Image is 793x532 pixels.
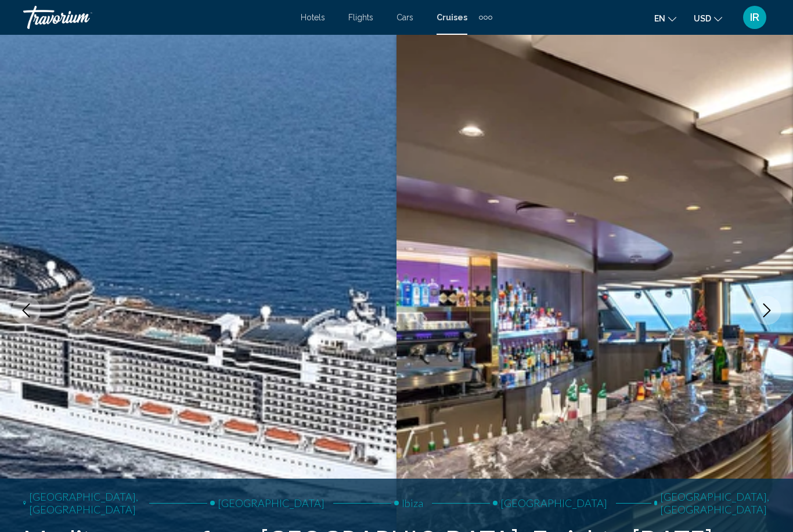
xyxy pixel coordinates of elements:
[29,490,140,516] span: [GEOGRAPHIC_DATA], [GEOGRAPHIC_DATA]
[23,6,289,29] a: Travorium
[402,497,423,509] span: Ibiza
[747,486,784,523] iframe: Кнопка запуска окна обмена сообщениями
[500,497,607,509] span: [GEOGRAPHIC_DATA]
[301,13,325,22] a: Hotels
[396,13,413,22] a: Cars
[12,296,41,325] button: Previous image
[694,10,722,27] button: Change currency
[654,10,676,27] button: Change language
[348,13,373,22] a: Flights
[740,5,770,30] button: User Menu
[218,497,325,509] span: [GEOGRAPHIC_DATA]
[752,296,781,325] button: Next image
[479,8,492,27] button: Extra navigation items
[750,12,759,23] span: IR
[694,14,711,23] span: USD
[437,13,467,22] a: Cruises
[654,14,665,23] span: en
